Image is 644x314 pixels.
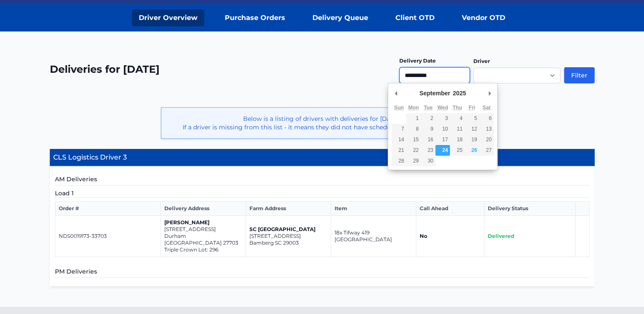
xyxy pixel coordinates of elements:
p: Bamberg SC 29003 [249,240,327,246]
button: 8 [406,124,421,134]
button: 20 [479,134,494,145]
strong: No [420,233,427,239]
button: 19 [464,134,479,145]
p: Triple Crown Lot: 296 [164,246,242,253]
p: [PERSON_NAME] [164,219,242,226]
button: 7 [392,124,406,134]
button: 11 [450,124,464,134]
abbr: Wednesday [438,105,448,111]
td: 18x Tifway 419 [GEOGRAPHIC_DATA] [331,216,416,257]
p: Durham [GEOGRAPHIC_DATA] 27703 [164,233,242,246]
p: [STREET_ADDRESS] [164,226,242,233]
h4: CLS Logistics Driver 3 [50,149,595,166]
abbr: Friday [469,105,475,111]
button: Previous Month [392,87,400,100]
label: Driver [473,58,490,64]
a: Vendor OTD [455,9,512,26]
abbr: Tuesday [424,105,432,111]
a: Purchase Orders [218,9,292,26]
button: 24 [435,145,450,156]
p: SC [GEOGRAPHIC_DATA] [249,226,327,233]
button: 18 [450,134,464,145]
th: Delivery Status [484,202,575,216]
div: 2025 [452,87,467,100]
button: 13 [479,124,494,134]
a: Delivery Queue [306,9,375,26]
button: 1 [406,113,421,124]
h5: Load 1 [55,189,590,198]
button: 17 [435,134,450,145]
p: [STREET_ADDRESS] [249,233,327,240]
abbr: Thursday [452,105,462,111]
button: 2 [421,113,435,124]
button: 23 [421,145,435,156]
button: 14 [392,134,406,145]
button: 22 [406,145,421,156]
input: Use the arrow keys to pick a date [399,67,470,83]
abbr: Monday [408,105,419,111]
abbr: Saturday [483,105,491,111]
h2: Deliveries for [DATE] [50,63,160,76]
abbr: Sunday [394,105,404,111]
button: 21 [392,145,406,156]
button: 10 [435,124,450,134]
button: 29 [406,156,421,166]
div: September [418,87,451,100]
button: 15 [406,134,421,145]
th: Call Ahead [416,202,484,216]
span: Delivered [488,233,514,239]
button: 28 [392,156,406,166]
th: Item [331,202,416,216]
a: Client OTD [389,9,441,26]
a: Driver Overview [132,9,204,26]
th: Delivery Address [160,202,246,216]
button: 3 [435,113,450,124]
button: 27 [479,145,494,156]
h5: PM Deliveries [55,267,590,278]
button: Filter [564,67,595,83]
button: 4 [450,113,464,124]
th: Order # [55,202,160,216]
button: 6 [479,113,494,124]
button: 30 [421,156,435,166]
button: 25 [450,145,464,156]
button: Next Month [485,87,494,100]
button: 12 [464,124,479,134]
button: 5 [464,113,479,124]
button: 16 [421,134,435,145]
button: 26 [464,145,479,156]
h5: AM Deliveries [55,175,590,186]
p: NDS0019173-33703 [59,233,157,240]
th: Farm Address [246,202,331,216]
label: Delivery Date [399,57,436,64]
p: Below is a listing of drivers with deliveries for [DATE]. If a driver is missing from this list -... [168,114,476,131]
button: 9 [421,124,435,134]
